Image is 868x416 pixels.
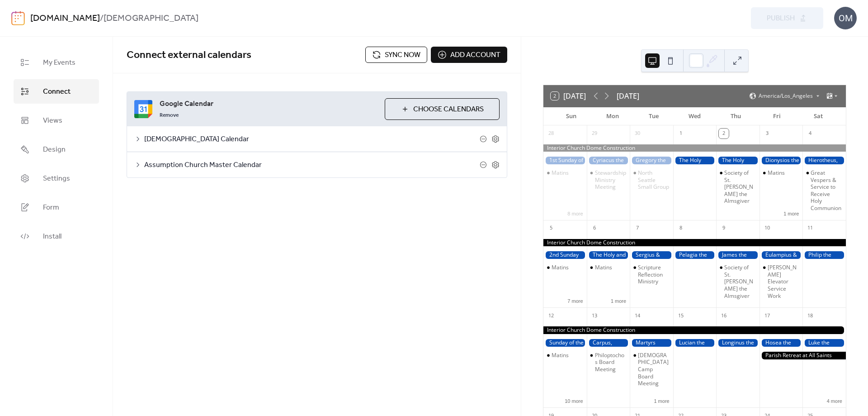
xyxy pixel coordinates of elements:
[543,339,587,347] div: Sunday of the 7th Ecumenical Council
[607,296,630,304] button: 1 more
[14,108,99,133] a: Views
[590,129,599,139] div: 29
[630,169,673,191] div: North Seattle Small Group
[759,93,813,99] span: America/Los_Angeles
[144,160,480,171] span: Assumption Church Master Calendar
[797,107,839,125] div: Sat
[802,339,846,347] div: Luke the Evangelist
[546,223,556,233] div: 5
[546,129,556,139] div: 28
[674,107,715,125] div: Wed
[14,195,99,220] a: Form
[552,352,569,359] div: Matins
[802,157,846,164] div: Hierotheus, Bishop of Athens
[676,223,686,233] div: 8
[630,157,673,164] div: Gregory the Illuminator, Bishop of Armenia
[587,169,630,191] div: Stewardship Ministry Meeting
[552,264,569,271] div: Matins
[759,339,803,347] div: Hosea the Prophet
[759,169,803,177] div: Matins
[595,169,627,191] div: Stewardship Ministry Meeting
[564,296,586,304] button: 7 more
[650,397,673,404] button: 1 more
[805,129,815,139] div: 4
[127,45,251,65] span: Connect external calendars
[30,10,100,27] a: [DOMAIN_NAME]
[43,86,71,97] span: Connect
[552,169,569,177] div: Matins
[365,47,427,63] button: Sync now
[716,264,759,299] div: Society of St. John the Almsgiver
[546,311,556,320] div: 12
[595,352,627,373] div: Philoptochos Board Meeting
[759,264,803,299] div: Otis Elevator Service Work
[759,352,846,359] div: Parish Retreat at All Saints Camp
[590,223,599,233] div: 6
[630,251,673,259] div: Sergius & Bacchus the Great Martyrs of Syria
[587,264,630,271] div: Matins
[759,251,803,259] div: Eulampius & Eulampia the Martyrs
[673,339,717,347] div: Lucian the Martyr of Antioch
[762,311,772,320] div: 17
[14,166,99,191] a: Settings
[543,264,587,271] div: Matins
[14,224,99,249] a: Install
[587,339,630,347] div: Carpus, Papylus, Agathodorus, & Agathonica, the Martyrs of Pergamus
[802,251,846,259] div: Philip the Apostle of the 70, one of the 7 Deacons
[543,157,587,164] div: 1st Sunday of Luke
[590,311,599,320] div: 13
[638,169,670,191] div: North Seattle Small Group
[719,311,729,320] div: 16
[759,157,803,164] div: Dionysios the Areopagite
[43,173,70,184] span: Settings
[450,50,500,61] span: Add account
[632,311,642,320] div: 14
[630,339,673,347] div: Martyrs Nazarius, Gervasius, Protasius, & Celsus
[724,264,756,299] div: Society of St. [PERSON_NAME] the Almsgiver
[43,144,66,155] span: Design
[11,11,25,25] img: logo
[587,352,630,373] div: Philoptochos Board Meeting
[762,223,772,233] div: 10
[543,326,846,334] div: Interior Church Dome Construction
[43,115,62,126] span: Views
[673,157,717,164] div: The Holy Protection of the Theotokos
[551,107,592,125] div: Sun
[768,169,785,177] div: Matins
[595,264,612,271] div: Matins
[630,264,673,285] div: Scripture Reflection Ministry
[719,129,729,139] div: 2
[543,144,846,152] div: Interior Church Dome Construction
[719,223,729,233] div: 9
[564,209,586,217] button: 8 more
[431,47,507,63] button: Add account
[543,251,587,259] div: 2nd Sunday of Luke
[632,129,642,139] div: 30
[768,264,799,299] div: [PERSON_NAME] Elevator Service Work
[638,352,670,387] div: [DEMOGRAPHIC_DATA] Camp Board Meeting
[716,251,759,259] div: James the Apostle, son of Alphaeus
[592,107,633,125] div: Mon
[617,91,639,101] div: [DATE]
[43,202,59,213] span: Form
[780,209,802,217] button: 1 more
[715,107,756,125] div: Thu
[724,169,756,205] div: Society of St. [PERSON_NAME] the Almsgiver
[716,157,759,164] div: The Holy Hieromartyr Cyprian and the Virgin Martyr Justina
[14,79,99,104] a: Connect
[587,157,630,164] div: Cyriacus the Hermit of Palestine
[632,223,642,233] div: 7
[543,239,846,247] div: Interior Church Dome Construction
[630,352,673,387] div: All Saints Camp Board Meeting
[716,339,759,347] div: Longinus the Centurion
[561,397,586,404] button: 10 more
[716,169,759,205] div: Society of St. John the Almsgiver
[160,112,179,119] span: Remove
[43,231,61,242] span: Install
[805,311,815,320] div: 18
[638,264,670,285] div: Scripture Reflection Ministry
[676,311,686,320] div: 15
[385,50,420,61] span: Sync now
[134,100,152,118] img: google
[802,169,846,212] div: Great Vespers & Service to Receive Holy Communion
